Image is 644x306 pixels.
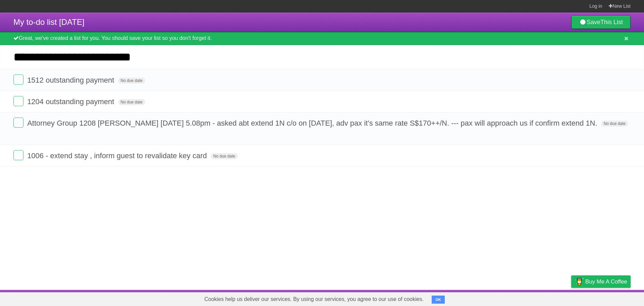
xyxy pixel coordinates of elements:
[118,99,145,105] span: No due date
[13,150,23,160] label: Done
[13,118,23,128] label: Done
[575,276,584,287] img: Buy me a coffee
[571,15,631,29] a: SaveThis List
[600,19,623,26] b: This List
[27,97,116,106] span: 1204 outstanding payment
[27,119,599,127] span: Attorney Group 1208 [PERSON_NAME] [DATE] 5.08pm - asked abt extend 1N c/o on [DATE], adv pax it's...
[482,292,496,304] a: About
[601,121,628,127] span: No due date
[585,276,627,288] span: Buy me a coffee
[571,275,631,288] a: Buy me a coffee
[504,292,531,304] a: Developers
[198,293,430,306] span: Cookies help us deliver our services. By using our services, you agree to our use of cookies.
[13,96,23,106] label: Done
[432,296,445,304] button: OK
[27,151,209,160] span: 1006 - extend stay , inform guest to revalidate key card
[118,78,145,84] span: No due date
[13,75,23,85] label: Done
[27,76,116,84] span: 1512 outstanding payment
[588,292,631,304] a: Suggest a feature
[562,292,580,304] a: Privacy
[211,153,238,159] span: No due date
[540,292,554,304] a: Terms
[13,17,85,27] span: My to-do list [DATE]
